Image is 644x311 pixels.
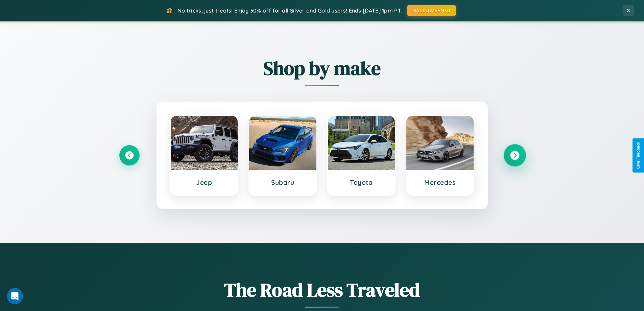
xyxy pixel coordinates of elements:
button: HALLOWEEN30 [407,5,456,16]
h3: Subaru [256,178,310,186]
h3: Mercedes [413,178,467,186]
iframe: Intercom live chat [7,288,23,304]
span: No tricks, just treats! Enjoy 30% off for all Silver and Gold users! Ends [DATE] 1pm PT. [177,7,402,14]
div: Give Feedback [636,142,641,169]
h3: Jeep [177,178,231,186]
h2: Shop by make [119,55,525,81]
h1: The Road Less Traveled [119,277,525,303]
h3: Toyota [335,178,388,186]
